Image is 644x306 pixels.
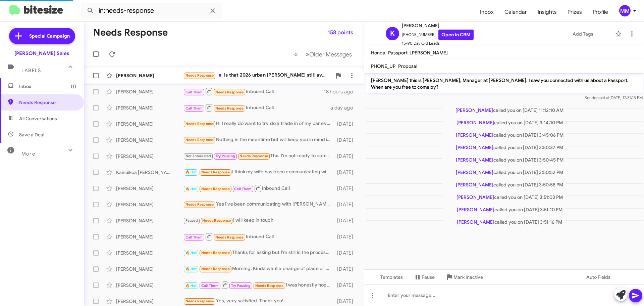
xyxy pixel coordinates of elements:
[532,2,562,22] a: Insights
[21,151,35,157] span: More
[290,47,302,61] button: Previous
[29,33,70,39] span: Special Campaign
[334,121,359,127] div: [DATE]
[573,28,593,40] span: Add Tags
[185,187,197,191] span: 🔥 Hot
[456,132,493,138] span: [PERSON_NAME]
[116,185,183,192] div: [PERSON_NAME]
[183,297,334,305] div: Yes, very satisfied. Thank you!
[586,271,619,283] span: Auto Fields
[185,90,203,94] span: Call Them
[457,207,494,213] span: [PERSON_NAME]
[453,271,483,283] span: Mark Inactive
[334,266,359,272] div: [DATE]
[201,251,230,255] span: Needs Response
[334,185,359,192] div: [DATE]
[185,283,197,288] span: 🔥 Hot
[116,217,183,224] div: [PERSON_NAME]
[201,283,219,288] span: Call Them
[183,217,334,224] div: I will keep in touch.
[14,50,69,57] div: [PERSON_NAME] Sales
[183,184,334,192] div: Inbound Call
[19,83,76,90] span: Inbox
[619,5,631,16] div: MM
[201,267,230,271] span: Needs Response
[185,154,211,158] span: Not-Interested
[371,50,385,56] span: Honda
[116,282,183,289] div: [PERSON_NAME]
[402,21,474,30] span: [PERSON_NAME]
[457,194,494,200] span: [PERSON_NAME]
[390,28,395,39] span: K
[183,281,334,289] div: I was honestly hoping the truck was gonna be fully stock but I didnt read the description careful...
[183,103,330,112] div: Inbound Call
[322,27,359,39] button: 158 points
[613,5,637,16] button: MM
[371,63,395,69] span: PHONE_UP
[334,282,359,289] div: [DATE]
[543,28,612,40] button: Add Tags
[334,250,359,256] div: [DATE]
[440,271,488,283] button: Mark Inactive
[93,27,168,38] h1: Needs Response
[116,88,183,95] div: [PERSON_NAME]
[442,141,566,151] span: called you on [DATE] 3:50:37 PM
[9,28,75,44] a: Special Campaign
[183,72,332,79] div: Is that 2026 urban [PERSON_NAME] still available?
[402,30,474,40] span: [PHONE_NUMBER]
[457,219,494,225] span: [PERSON_NAME]
[183,120,334,128] div: Hi I really do want to try do a trade in of my car even though it is kind of early
[475,2,499,22] a: Inbox
[234,187,252,191] span: Call Them
[185,122,214,126] span: Needs Response
[215,90,244,94] span: Needs Response
[456,169,493,175] span: [PERSON_NAME]
[456,182,493,188] span: [PERSON_NAME]
[215,235,244,239] span: Needs Response
[408,271,440,283] button: Pause
[364,271,408,283] button: Templates
[422,271,435,283] span: Pause
[309,51,352,58] span: Older Messages
[116,233,183,240] div: [PERSON_NAME]
[183,249,334,257] div: Thanks for asking but I'm still in the process of test driving other cars since I have no idea wh...
[388,50,408,56] span: Passport
[456,144,493,150] span: [PERSON_NAME]
[183,152,334,160] div: Thx. I'm not ready to commit. Maybe next week but I'm tied up right now.
[334,217,359,224] div: [DATE]
[81,3,222,19] input: Search
[255,283,284,288] span: Needs Response
[456,157,493,163] span: [PERSON_NAME]
[499,2,532,22] a: Calendar
[183,232,334,241] div: Inbound Call
[442,129,566,138] span: called you on [DATE] 3:45:06 PM
[183,201,334,208] div: Yes I've been communicating with [PERSON_NAME]. However my husband mentioned he got a text for yo...
[185,138,214,142] span: Needs Response
[587,2,613,22] span: Profile
[185,218,198,223] span: Paused
[598,95,609,100] span: said at
[116,201,183,208] div: [PERSON_NAME]
[216,154,235,158] span: Try Pausing
[562,2,587,22] a: Prizes
[183,136,334,144] div: Nothing in the meantime but will keep you in mind if I think of anything. Thank you
[116,266,183,272] div: [PERSON_NAME]
[215,106,244,111] span: Needs Response
[185,170,197,174] span: 🔥 Hot
[443,203,565,213] span: called you on [DATE] 3:51:10 PM
[334,298,359,305] div: [DATE]
[239,154,268,158] span: Needs Response
[201,187,230,191] span: Needs Response
[183,168,334,176] div: I think my wife has been communicating with you, her name is [PERSON_NAME]. But we have been comm...
[183,265,334,273] div: Morning. Kinda want a change of place or service my car. Been to [PERSON_NAME] and pacific Honda....
[116,298,183,305] div: [PERSON_NAME]
[306,50,309,58] span: »
[443,191,566,201] span: called you on [DATE] 3:51:03 PM
[455,107,493,113] span: [PERSON_NAME]
[366,74,643,93] p: [PERSON_NAME] this is [PERSON_NAME], Manager at [PERSON_NAME]. I saw you connected with us about ...
[443,116,566,126] span: called you on [DATE] 3:14:10 PM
